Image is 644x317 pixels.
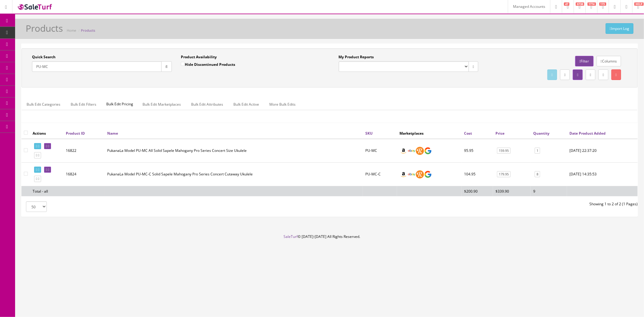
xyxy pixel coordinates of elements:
td: 9 [531,186,567,196]
img: amazon [399,170,408,178]
td: 95.95 [462,139,493,163]
td: 16824 [63,162,105,186]
span: HELP [634,2,644,6]
a: Quantity [533,131,549,136]
label: Quick Search [32,54,56,60]
td: 104.95 [462,162,493,186]
input: Hide Discontinued Products [181,62,185,66]
a: Bulk Edit Filters [66,98,101,110]
input: Search [32,61,162,72]
a: Price [495,131,505,136]
a: Bulk Edit Marketplaces [138,98,186,110]
a: Products [81,28,95,33]
a: Cost [464,131,472,136]
td: $339.90 [493,186,531,196]
td: 16822 [63,139,105,163]
th: Actions [30,128,63,139]
img: amazon [399,147,408,155]
img: ebay [408,147,416,155]
td: PukanaLa Model PU-MC-C Solid Sapele Mahogany Pro Series Concert Cutaway Ukulele [105,162,363,186]
a: Bulk Edit Active [229,98,264,110]
img: reverb [416,147,424,155]
a: Bulk Edit Attributes [186,98,228,110]
label: My Product Reports [339,54,374,60]
a: More Bulk Edits [264,98,300,110]
td: $200.90 [462,186,493,196]
td: Total - all [30,186,63,196]
span: Bulk Edit Pricing [102,98,138,110]
img: google_shopping [424,147,432,155]
a: Bulk Edit Categories [22,98,65,110]
img: ebay [408,170,416,178]
div: Showing 1 to 2 of 2 (1 Pages) [330,201,642,207]
a: 179.95 [497,171,511,178]
img: SaleTurf [17,3,53,11]
a: 8 [535,171,540,178]
a: 159.95 [497,148,511,154]
a: SKU [365,131,373,136]
a: 1 [535,148,540,154]
a: Columns [597,56,621,66]
span: 47 [564,2,569,6]
a: Product ID [66,131,85,136]
th: Marketplaces [397,128,462,139]
img: reverb [416,170,424,178]
span: 6738 [576,2,584,6]
label: Hide Discontinued Products [181,61,235,67]
td: PukanaLa Model PU-MC All Solid Sapele Mahogany Pro Series Concert Size Ukulele [105,139,363,163]
td: PU-MC [363,139,397,163]
h1: Products [26,23,63,33]
a: Date Product Added [569,131,606,136]
label: Product Availability [181,54,217,60]
span: 115 [599,2,606,6]
a: Home [67,28,76,33]
a: Import Log [606,23,633,34]
span: 1774 [588,2,596,6]
a: SaleTurf [284,234,298,239]
a: Filter [575,56,593,66]
a: Name [107,131,118,136]
td: 2018-08-21 22:37:20 [567,139,638,163]
td: PU-MC-C [363,162,397,186]
td: 2018-08-22 14:35:53 [567,162,638,186]
img: google_shopping [424,170,432,178]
